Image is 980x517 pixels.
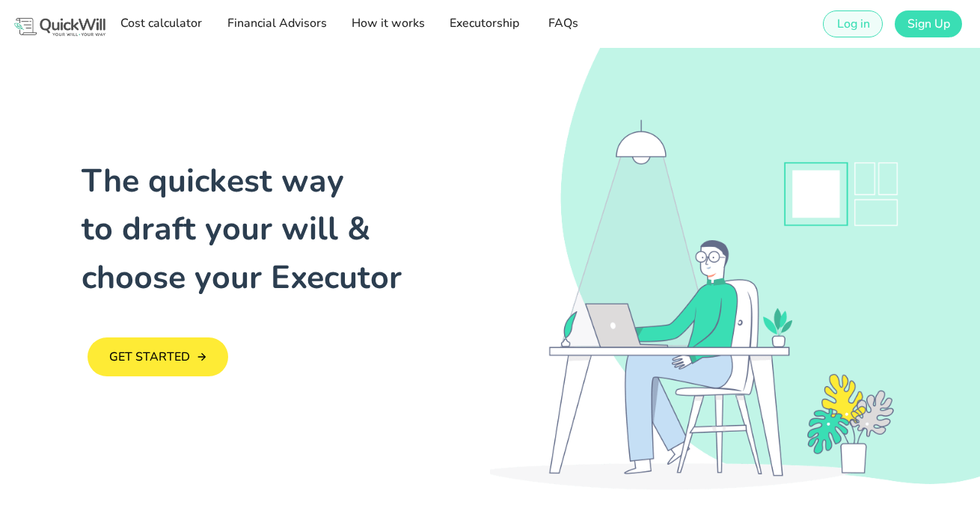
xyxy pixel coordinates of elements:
[895,10,962,37] a: Sign Up
[539,9,587,39] a: FAQs
[449,15,519,31] span: Executorship
[226,15,326,31] span: Financial Advisors
[221,9,331,39] a: Financial Advisors
[120,15,202,31] span: Cost calculator
[88,337,228,376] a: GET STARTED
[836,16,869,32] span: Log in
[490,48,980,490] div: Online will creation
[346,9,429,39] a: How it works
[115,9,206,39] a: Cost calculator
[907,16,950,32] span: Sign Up
[82,157,490,302] h1: The quickest way to draft your will & choose your Executor
[543,15,582,31] span: FAQs
[12,16,108,38] img: Logo
[444,9,524,39] a: Executorship
[351,15,425,31] span: How it works
[823,10,882,37] a: Log in
[108,349,189,365] span: GET STARTED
